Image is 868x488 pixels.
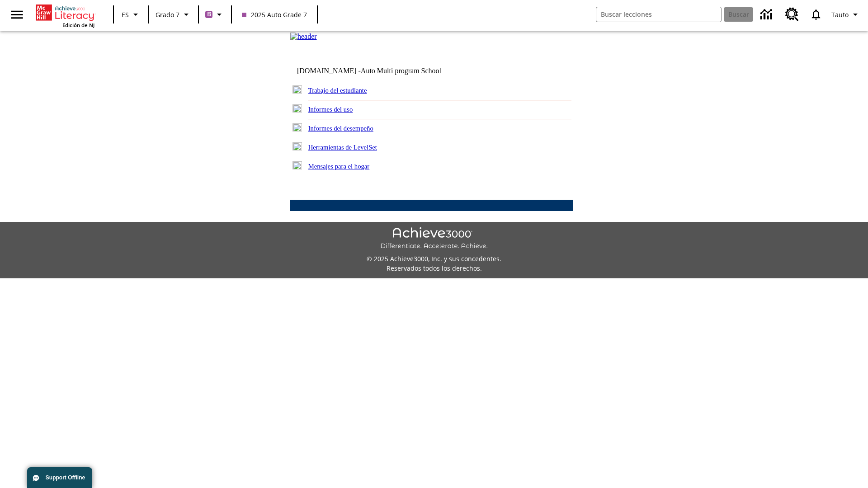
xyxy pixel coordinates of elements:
img: plus.gif [292,161,302,169]
a: Notificaciones [804,3,828,26]
a: Centro de información [755,2,780,27]
span: Tauto [831,10,849,19]
a: Centro de recursos, Se abrirá en una pestaña nueva. [780,2,804,27]
input: Buscar campo [596,7,721,22]
button: Support Offline [27,467,92,488]
img: Achieve3000 Differentiate Accelerate Achieve [380,227,488,250]
a: Informes del desempeño [308,125,373,132]
span: Edición de NJ [62,22,94,28]
td: [DOMAIN_NAME] - [297,67,463,75]
a: Herramientas de LevelSet [308,144,377,151]
img: plus.gif [292,85,302,94]
img: plus.gif [292,104,302,113]
a: Informes del uso [308,106,353,113]
span: B [207,9,211,20]
span: Grado 7 [156,10,179,19]
span: 2025 Auto Grade 7 [242,10,307,19]
a: Trabajo del estudiante [308,87,367,94]
button: Grado: Grado 7, Elige un grado [152,6,195,23]
span: Support Offline [46,474,85,481]
nobr: Auto Multi program School [361,67,441,75]
button: Boost El color de la clase es morado/púrpura. Cambiar el color de la clase. [202,6,228,23]
button: Lenguaje: ES, Selecciona un idioma [117,6,146,23]
img: plus.gif [292,142,302,150]
button: Perfil/Configuración [828,6,864,23]
img: header [290,33,317,41]
img: plus.gif [292,123,302,131]
span: ES [122,10,129,19]
button: Abrir el menú lateral [4,1,30,28]
div: Portada [36,3,94,28]
a: Mensajes para el hogar [308,163,370,170]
